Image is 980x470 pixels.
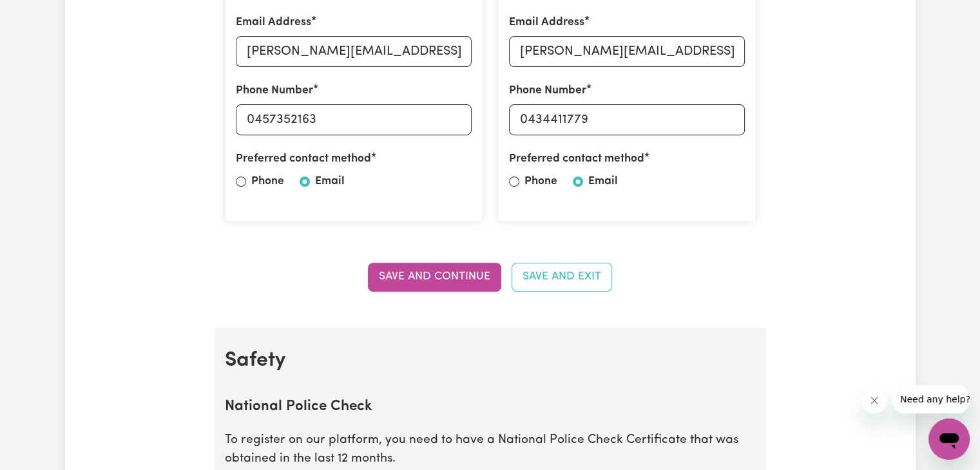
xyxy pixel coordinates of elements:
h2: Safety [225,348,756,373]
label: Phone [251,173,284,190]
label: Email Address [236,14,311,31]
label: Phone [524,173,557,190]
label: Preferred contact method [236,151,371,167]
iframe: Close message [861,388,887,413]
p: To register on our platform, you need to have a National Police Check Certificate that was obtain... [225,431,756,469]
label: Preferred contact method [509,151,644,167]
iframe: Message from company [892,385,970,413]
span: Need any help? [8,9,78,19]
button: Save and Exit [512,263,612,291]
iframe: Button to launch messaging window [928,418,970,460]
label: Email [315,173,345,190]
label: Email [588,173,618,190]
label: Phone Number [509,82,586,99]
h2: National Police Check [225,399,756,416]
label: Phone Number [236,82,313,99]
label: Email Address [509,14,584,31]
button: Save and Continue [368,263,501,291]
